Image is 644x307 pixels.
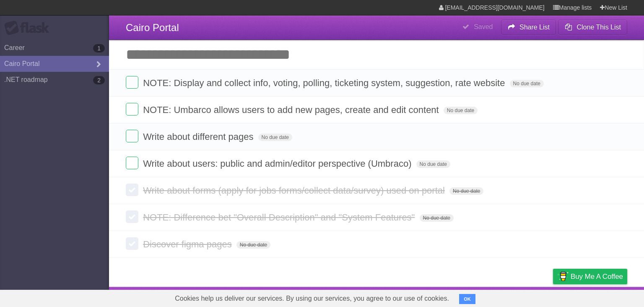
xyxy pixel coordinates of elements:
span: Cookies help us deliver our services. By using our services, you agree to our use of cookies. [166,290,457,307]
span: Discover figma pages [143,239,234,249]
label: Done [126,130,138,142]
label: Done [126,210,138,223]
span: No due date [236,241,270,249]
span: NOTE: Difference bet "Overall Description" and "System Features" [143,212,417,223]
b: Saved [474,23,493,30]
a: Suggest a feature [574,289,627,305]
b: Clone This List [576,24,621,31]
b: 2 [93,76,105,84]
a: Privacy [542,289,564,305]
span: No due date [449,187,483,195]
a: Buy me a coffee [553,269,627,284]
label: Done [126,76,138,89]
span: No due date [510,80,544,87]
label: Done [126,103,138,115]
a: Terms [514,289,532,305]
span: No due date [420,214,454,222]
a: Developers [469,289,503,305]
img: Buy me a coffee [557,269,569,283]
span: Write about users: public and admin/editor perspective (Umbraco) [143,158,413,169]
span: Write about different pages [143,131,255,142]
div: Flask [4,21,55,36]
span: No due date [416,160,450,168]
span: NOTE: Display and collect info, voting, polling, ticketing system, suggestion, rate website [143,78,507,88]
button: OK [459,294,475,304]
span: No due date [444,107,478,114]
span: Cairo Portal [126,22,179,33]
a: About [441,289,459,305]
label: Done [126,184,138,196]
button: Share List [501,20,556,35]
b: Share List [519,24,550,31]
span: No due date [258,134,292,141]
label: Done [126,157,138,169]
span: Buy me a coffee [571,269,623,284]
b: 1 [93,44,105,52]
button: Clone This List [558,20,627,35]
span: Write about forms (apply for jobs forms/collect data/survey) used on portal [143,185,447,196]
span: NOTE: Umbarco allows users to add new pages, create and edit content [143,105,441,115]
label: Done [126,237,138,250]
